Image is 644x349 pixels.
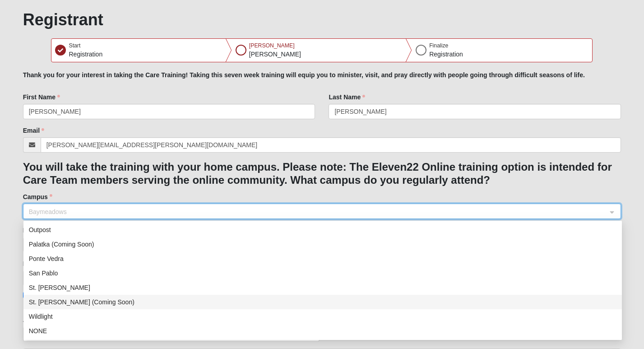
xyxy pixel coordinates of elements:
[23,126,44,135] label: Email
[29,297,616,307] div: St. [PERSON_NAME] (Coming Soon)
[29,283,616,293] div: St. [PERSON_NAME]
[29,268,616,278] div: San Pablo
[23,161,621,187] h3: You will take the training with your home campus. Please note: The Eleven22 Online training optio...
[23,309,622,324] div: Wildlight
[23,226,201,235] label: Please select the campus where you will take the training.
[69,42,80,49] span: Start
[23,192,52,201] label: Campus
[23,292,29,298] input: Give your consent to receive SMS messages by simply checking the box.
[429,50,463,59] p: Registration
[29,207,599,217] span: Baymeadows
[23,237,622,251] div: Palatka (Coming Soon)
[23,266,622,280] div: San Pablo
[29,326,616,336] div: NONE
[23,10,621,29] h1: Registrant
[23,295,622,309] div: St. Augustine (Coming Soon)
[29,254,616,264] div: Ponte Vedra
[23,280,622,295] div: St. Johns
[23,223,622,237] div: Outpost
[249,50,301,59] p: [PERSON_NAME]
[69,50,102,59] p: Registration
[429,42,448,49] span: Finalize
[29,312,616,321] div: Wildlight
[23,259,69,268] label: Mobile Phone
[23,315,48,324] label: Address
[329,93,365,102] label: Last Name
[23,324,622,338] div: NONE
[23,251,622,266] div: Ponte Vedra
[249,42,295,49] span: [PERSON_NAME]
[23,71,621,79] h5: Thank you for your interest in taking the Care Training! Taking this seven week training will equ...
[29,239,616,249] div: Palatka (Coming Soon)
[23,93,60,102] label: First Name
[29,225,616,235] div: Outpost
